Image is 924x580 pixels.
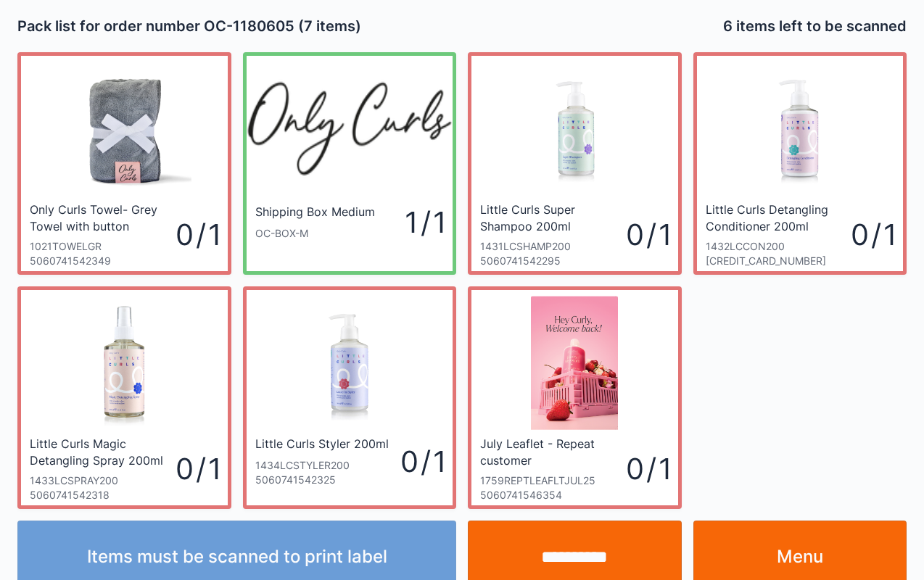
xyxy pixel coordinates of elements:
div: 0 / 1 [851,214,894,255]
div: 5060741542318 [30,488,176,502]
a: July Leaflet - Repeat customer1759REPTLEAFLTJUL2550607415463540 / 1 [468,286,682,509]
a: Little Curls Styler 200ml1434LCSTYLER20050607415423250 / 1 [243,286,457,509]
h2: Pack list for order number OC-1180605 (7 items) [17,16,456,36]
div: July Leaflet - Repeat customer [480,436,622,468]
div: 1432LCCON200 [706,239,851,254]
img: LittleCurlsMagicDetanglingSpray_1200x.jpg [57,296,191,430]
div: Little Curls Magic Detangling Spray 200ml [30,436,172,468]
img: LittleCurlsLeaveInStyler_c7800adc-5b52-4605-8012-ca30e8f50c73_1200x.jpg [282,296,416,430]
img: greyrolled_1200x.jpg [57,62,191,196]
div: 1433LCSPRAY200 [30,473,176,488]
div: 1 / 1 [379,202,445,243]
div: 0 / 1 [176,448,219,489]
div: 5060741546354 [480,488,626,502]
div: Little Curls Detangling Conditioner 200ml [706,202,848,233]
div: 1434LCSTYLER200 [255,458,392,473]
div: 0 / 1 [626,448,669,489]
a: Little Curls Detangling Conditioner 200ml1432LCCON200[CREDIT_CARD_NUMBER]0 / 1 [693,52,907,275]
div: OC-BOX-M [255,226,379,241]
div: Shipping Box Medium [255,204,375,220]
div: 0 / 1 [626,214,669,255]
img: LittleCurlsDetanglingConditioner_1200x.jpg [733,62,867,196]
div: 1021TOWELGR [30,239,176,254]
div: 5060741542295 [480,254,626,268]
a: Little Curls Super Shampoo 200ml1431LCSHAMP20050607415422950 / 1 [468,52,682,275]
div: 1759REPTLEAFLTJUL25 [480,473,626,488]
h2: 6 items left to be scanned [723,16,907,36]
div: 5060741542349 [30,254,176,268]
div: 0 / 1 [176,214,219,255]
div: 5060741542325 [255,473,392,487]
div: Little Curls Styler 200ml [255,436,389,452]
div: [CREDIT_CARD_NUMBER] [706,254,851,268]
a: Little Curls Magic Detangling Spray 200ml1433LCSPRAY20050607415423180 / 1 [17,286,231,509]
div: Little Curls Super Shampoo 200ml [480,202,622,233]
img: LittleCurlsSuperShampoo_d8318abf-8d28-4a70-b361-adb9576b5bc5_1200x.jpg [508,62,642,196]
img: Screenshot-87.png [531,296,618,430]
img: oc_200x.webp [247,62,453,196]
a: Shipping Box MediumOC-BOX-M1 / 1 [243,52,457,275]
div: Only Curls Towel- Grey Towel with button fastening [30,202,172,233]
a: Only Curls Towel- Grey Towel with button fastening1021TOWELGR50607415423490 / 1 [17,52,231,275]
div: 0 / 1 [392,441,445,482]
div: 1431LCSHAMP200 [480,239,626,254]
